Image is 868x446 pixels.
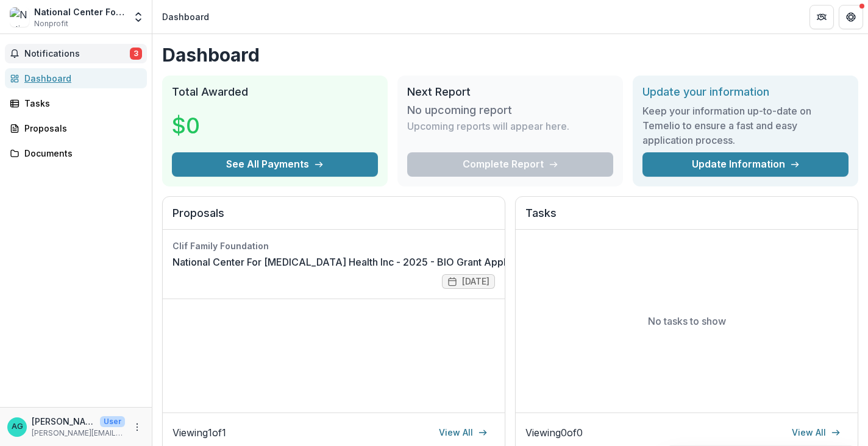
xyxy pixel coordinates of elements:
[10,7,29,27] img: National Center For Farmworker Health Inc
[525,207,848,230] h2: Tasks
[24,49,130,59] span: Notifications
[172,85,378,99] h2: Total Awarded
[5,68,147,88] a: Dashboard
[162,44,858,66] h1: Dashboard
[5,143,147,163] a: Documents
[24,147,137,160] div: Documents
[24,72,137,85] div: Dashboard
[642,152,848,177] a: Update Information
[5,93,147,113] a: Tasks
[24,122,137,135] div: Proposals
[432,423,495,442] a: View All
[648,314,726,328] p: No tasks to show
[34,5,125,18] div: National Center For [MEDICAL_DATA] Health Inc
[5,44,147,63] button: Notifications3
[130,420,144,434] button: More
[157,8,214,26] nav: breadcrumb
[642,104,848,147] h3: Keep your information up-to-date on Temelio to ensure a fast and easy application process.
[784,423,848,442] a: View All
[24,97,137,110] div: Tasks
[162,10,209,23] div: Dashboard
[12,423,23,431] div: Alicia Gonzales
[130,48,142,60] span: 3
[32,428,125,439] p: [PERSON_NAME][EMAIL_ADDRESS][DOMAIN_NAME]
[173,255,536,269] a: National Center For [MEDICAL_DATA] Health Inc - 2025 - BIO Grant Application
[173,207,495,230] h2: Proposals
[130,5,147,29] button: Open entity switcher
[407,119,569,133] p: Upcoming reports will appear here.
[642,85,848,99] h2: Update your information
[172,152,378,177] button: See All Payments
[525,425,583,440] p: Viewing 0 of 0
[100,416,125,427] p: User
[32,415,95,428] p: [PERSON_NAME]
[407,104,512,117] h3: No upcoming report
[34,18,68,29] span: Nonprofit
[5,118,147,138] a: Proposals
[173,425,226,440] p: Viewing 1 of 1
[839,5,863,29] button: Get Help
[172,109,263,142] h3: $0
[407,85,613,99] h2: Next Report
[809,5,834,29] button: Partners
